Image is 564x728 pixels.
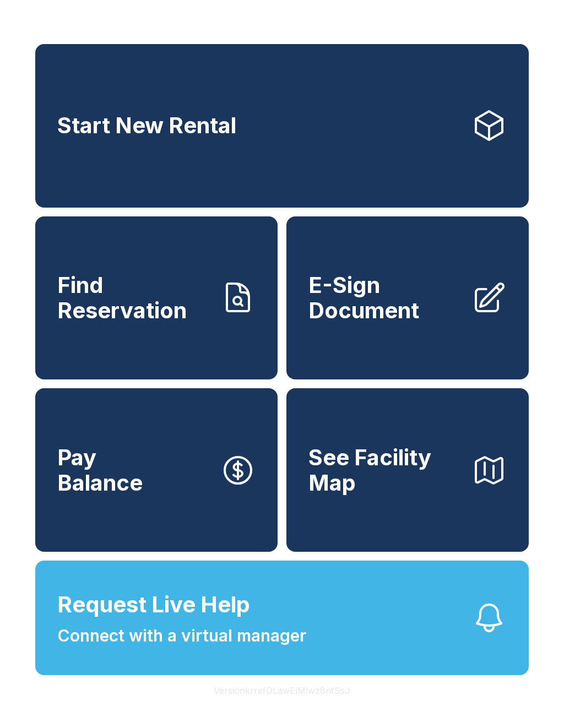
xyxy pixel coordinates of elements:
[57,113,236,138] span: Start New Rental
[35,388,278,552] button: PayBalance
[205,675,359,706] button: VersionkrrefDLawElMlwz8nfSsJ
[35,216,278,380] a: Find Reservation
[57,623,306,648] span: Connect with a virtual manager
[308,445,463,495] span: See Facility Map
[57,445,143,495] span: Pay Balance
[286,216,529,380] a: E-Sign Document
[308,273,463,323] span: E-Sign Document
[57,588,250,621] span: Request Live Help
[286,388,529,552] button: See Facility Map
[35,561,529,675] button: Request Live HelpConnect with a virtual manager
[35,44,529,208] a: Start New Rental
[57,273,211,323] span: Find Reservation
